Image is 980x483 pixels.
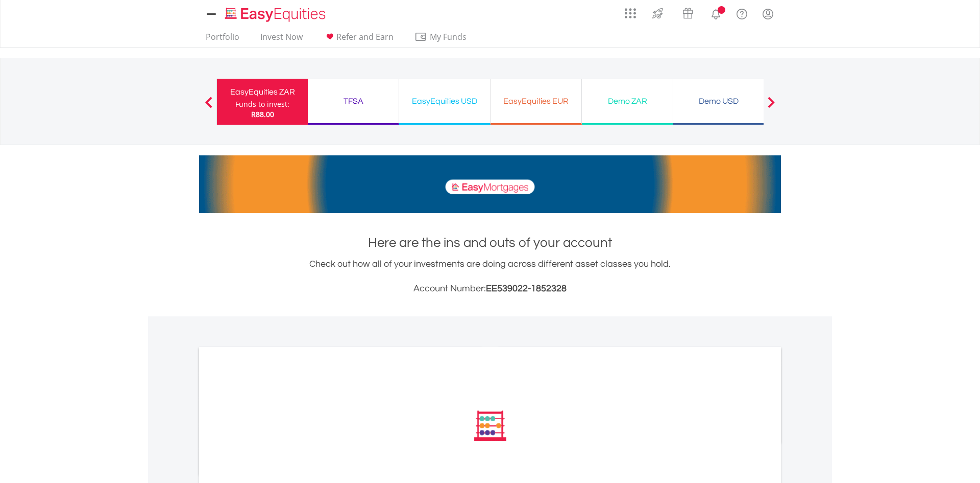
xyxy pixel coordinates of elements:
div: EasyEquities USD [405,94,484,108]
a: Refer and Earn [320,32,398,48]
h1: Here are the ins and outs of your account [199,234,781,252]
img: vouchers-v2.svg [679,5,696,21]
a: Vouchers [673,3,703,21]
img: EasyMortage Promotion Banner [199,155,781,213]
h3: Account Number: [199,282,781,296]
div: Check out how all of your investments are doing across different asset classes you hold. [199,257,781,296]
img: grid-menu-icon.svg [625,8,636,19]
div: EasyEquities EUR [497,94,575,108]
a: Notifications [703,3,729,23]
div: TFSA [314,94,393,108]
div: Funds to invest: [235,99,289,109]
span: My Funds [414,30,481,43]
a: Portfolio [202,32,243,48]
span: Refer and Earn [336,31,394,42]
a: Home page [221,3,330,23]
button: Previous [199,102,219,112]
div: EasyEquities ZAR [223,85,302,99]
span: R88.00 [251,109,274,119]
a: My Profile [755,3,781,25]
div: Demo USD [679,94,758,108]
div: Demo ZAR [588,94,667,108]
img: EasyEquities_Logo.png [223,6,330,23]
button: Next [761,102,781,112]
img: thrive-v2.svg [649,5,666,21]
span: EE539022-1852328 [486,284,567,293]
a: Invest Now [256,32,307,48]
a: AppsGrid [618,3,643,19]
a: FAQ's and Support [729,3,755,23]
